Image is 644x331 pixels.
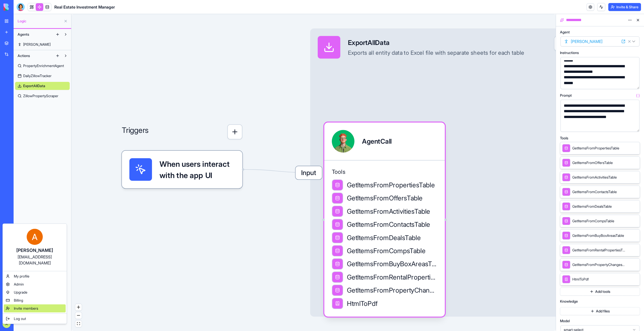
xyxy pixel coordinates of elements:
[332,168,437,176] span: Tools
[4,280,66,288] a: Admin
[122,124,149,139] p: Triggers
[347,207,430,216] span: GetItemsFromActivitiesTable
[75,320,82,327] button: fit view
[347,233,421,242] span: GetItemsFromDealsTable
[362,137,392,146] div: AgentCall
[347,220,430,229] span: GetItemsFromContactsTable
[348,49,525,57] div: Exports all entity data to Excel file with separate sheets for each table
[347,180,435,190] span: GetItemsFromPropertiesTable
[8,247,62,254] div: [PERSON_NAME]
[347,299,378,308] span: HtmlToPdf
[4,304,66,312] a: Invite members
[347,246,426,255] span: GetItemsFromCompsTable
[244,170,308,173] g: Edge from UI_TRIGGERS to 68d2fff67c0a5a6913cd861f
[14,290,27,295] span: Upgrade
[14,298,23,303] span: Billing
[347,286,437,295] span: GetItemsFromPropertyChangesTable
[14,316,26,321] span: Log out
[347,272,437,282] span: GetItemsFromRentalPropertiesTable
[4,225,66,270] a: [PERSON_NAME][EMAIL_ADDRESS][DOMAIN_NAME]
[14,306,38,311] span: Invite members
[159,158,235,181] span: When users interact with the app UI
[347,259,437,268] span: GetItemsFromBuyBoxAreasTable
[27,229,43,245] img: ACg8ocK6yiNEbkF9Pv4roYnkAOki2sZYQrW7UaVyEV6GmURZ_rD7Bw=s96-c
[4,272,66,280] a: My profile
[4,296,66,304] a: Billing
[348,38,525,47] div: ExportAllData
[75,304,82,311] button: zoom in
[347,193,423,203] span: GetItemsFromOffersTable
[4,288,66,296] a: Upgrade
[296,166,322,179] span: Input
[75,312,82,319] button: zoom out
[8,254,62,266] div: [EMAIL_ADDRESS][DOMAIN_NAME]
[14,274,29,279] span: My profile
[14,282,24,287] span: Admin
